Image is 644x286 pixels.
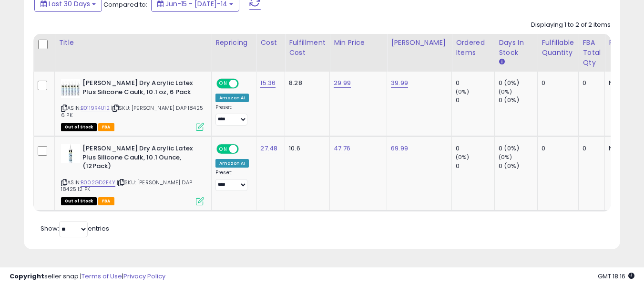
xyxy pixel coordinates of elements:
[289,79,322,87] div: 8.28
[391,78,408,88] a: 39.99
[61,104,203,118] span: | SKU: [PERSON_NAME] DAP 18425 6 PK
[237,145,253,153] span: OFF
[456,153,469,161] small: (0%)
[456,38,491,58] div: Ordered Items
[260,78,276,88] a: 15.36
[456,144,494,153] div: 0
[456,96,494,105] div: 0
[391,38,448,48] div: [PERSON_NAME]
[217,80,229,88] span: ON
[81,179,115,187] a: B002GD2E4Y
[61,179,192,193] span: | SKU: [PERSON_NAME] DAP 18425 12 PK
[456,79,494,87] div: 0
[217,145,229,153] span: ON
[499,96,537,105] div: 0 (0%)
[61,79,80,98] img: 51fYbetsTnL._SL40_.jpg
[499,58,504,66] small: Days In Stock.
[81,104,110,112] a: B0119R4U12
[542,38,574,58] div: Fulfillable Quantity
[289,144,322,153] div: 10.6
[237,80,253,88] span: OFF
[260,144,277,153] a: 27.48
[215,169,249,191] div: Preset:
[542,144,571,153] div: 0
[583,79,597,87] div: 0
[609,38,644,48] div: ROI
[542,79,571,87] div: 0
[61,144,80,163] img: 31bZ93bxOoL._SL40_.jpg
[98,197,114,205] span: FBA
[10,272,165,281] div: seller snap | |
[215,159,249,168] div: Amazon AI
[456,88,469,95] small: (0%)
[499,88,512,95] small: (0%)
[215,94,249,102] div: Amazon AI
[82,144,198,173] b: [PERSON_NAME] Dry Acrylic Latex Plus Silicone Caulk, 10.1 Ounce, (12Pack)
[41,224,109,233] span: Show: entries
[598,272,634,281] span: 2025-08-14 18:16 GMT
[289,38,326,58] div: Fulfillment Cost
[215,104,249,126] div: Preset:
[123,272,165,281] a: Privacy Policy
[499,162,537,170] div: 0 (0%)
[82,79,198,99] b: [PERSON_NAME] Dry Acrylic Latex Plus Silicone Caulk, 10.1 oz, 6 Pack
[61,144,204,204] div: ASIN:
[391,144,408,153] a: 69.99
[334,144,350,153] a: 47.76
[61,197,97,205] span: All listings that are currently out of stock and unavailable for purchase on Amazon
[61,123,97,131] span: All listings that are currently out of stock and unavailable for purchase on Amazon
[583,38,601,68] div: FBA Total Qty
[61,79,204,130] div: ASIN:
[215,38,252,48] div: Repricing
[609,79,640,87] div: N/A
[10,272,44,281] strong: Copyright
[499,144,537,153] div: 0 (0%)
[334,38,383,48] div: Min Price
[98,123,114,131] span: FBA
[609,144,640,153] div: N/A
[82,272,122,281] a: Terms of Use
[456,162,494,170] div: 0
[334,78,351,88] a: 29.99
[583,144,597,153] div: 0
[499,153,512,161] small: (0%)
[59,38,207,48] div: Title
[531,21,611,30] div: Displaying 1 to 2 of 2 items
[260,38,281,48] div: Cost
[499,79,537,87] div: 0 (0%)
[499,38,533,58] div: Days In Stock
